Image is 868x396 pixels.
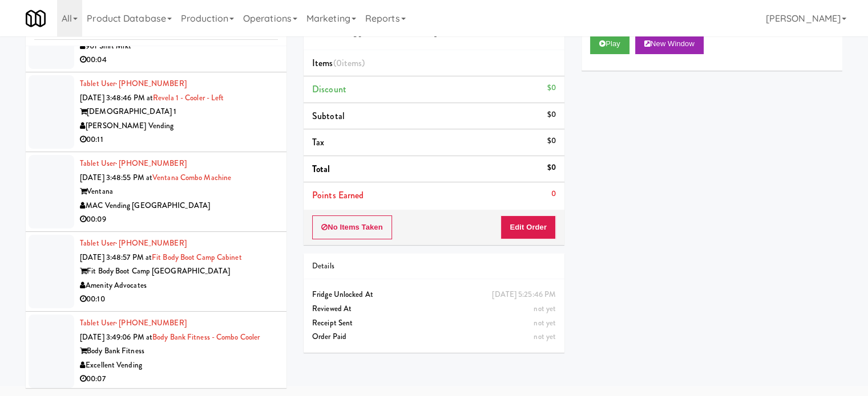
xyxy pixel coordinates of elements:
[80,317,187,328] a: Tablet User· [PHONE_NUMBER]
[80,332,152,342] span: [DATE] 3:49:06 PM at
[80,238,187,248] a: Tablet User· [PHONE_NUMBER]
[590,34,629,54] button: Play
[342,56,362,70] ng-pluralize: items
[80,372,278,386] div: 00:07
[534,303,556,314] span: not yet
[152,252,242,263] a: Fit Body Boot Camp Cabinet
[312,162,330,175] span: Total
[26,9,46,28] img: Micromart
[312,316,556,330] div: Receipt Sent
[80,92,153,103] span: [DATE] 3:48:46 PM at
[26,152,286,232] li: Tablet User· [PHONE_NUMBER][DATE] 3:48:55 PM atVentana Combo MachineVentanaMAC Vending [GEOGRAPHI...
[312,28,556,37] h5: MAC Vending [GEOGRAPHIC_DATA]
[26,72,286,152] li: Tablet User· [PHONE_NUMBER][DATE] 3:48:46 PM atRevela 1 - Cooler - Left[DEMOGRAPHIC_DATA] 1[PERSO...
[312,83,346,96] span: Discount
[80,185,278,199] div: Ventana
[115,78,187,89] span: · [PHONE_NUMBER]
[312,259,556,273] div: Details
[80,78,187,89] a: Tablet User· [PHONE_NUMBER]
[80,213,278,227] div: 00:09
[492,288,556,302] div: [DATE] 5:25:46 PM
[312,56,365,70] span: Items
[312,330,556,344] div: Order Paid
[312,302,556,316] div: Reviewed At
[153,92,224,103] a: Revela 1 - Cooler - Left
[80,53,278,67] div: 00:04
[547,81,556,95] div: $0
[80,279,278,293] div: Amenity Advocates
[80,105,278,119] div: [DEMOGRAPHIC_DATA] 1
[26,312,286,391] li: Tablet User· [PHONE_NUMBER][DATE] 3:49:06 PM atBody Bank Fitness - Combo CoolerBody Bank FitnessE...
[312,109,345,123] span: Subtotal
[80,172,152,183] span: [DATE] 3:48:55 PM at
[80,358,278,373] div: Excellent Vending
[80,119,278,133] div: [PERSON_NAME] Vending
[26,232,286,312] li: Tablet User· [PHONE_NUMBER][DATE] 3:48:57 PM atFit Body Boot Camp CabinetFit Body Boot Camp [GEOG...
[80,199,278,213] div: MAC Vending [GEOGRAPHIC_DATA]
[547,108,556,122] div: $0
[80,344,278,358] div: Body Bank Fitness
[500,215,556,239] button: Edit Order
[534,317,556,328] span: not yet
[80,158,187,169] a: Tablet User· [PHONE_NUMBER]
[80,252,152,263] span: [DATE] 3:48:57 PM at
[80,39,278,54] div: 901 Smrt Mrkt
[80,264,278,279] div: Fit Body Boot Camp [GEOGRAPHIC_DATA]
[551,187,556,201] div: 0
[152,172,231,183] a: Ventana Combo Machine
[80,292,278,307] div: 00:10
[547,134,556,148] div: $0
[312,288,556,302] div: Fridge Unlocked At
[152,332,260,342] a: Body Bank Fitness - Combo Cooler
[547,161,556,175] div: $0
[312,189,364,202] span: Points Earned
[312,136,324,149] span: Tax
[635,34,704,54] button: New Window
[80,133,278,147] div: 00:11
[115,238,187,248] span: · [PHONE_NUMBER]
[534,331,556,342] span: not yet
[312,215,392,239] button: No Items Taken
[115,158,187,169] span: · [PHONE_NUMBER]
[333,56,365,70] span: (0 )
[115,317,187,328] span: · [PHONE_NUMBER]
